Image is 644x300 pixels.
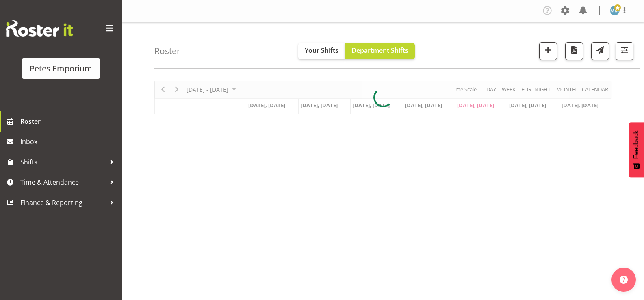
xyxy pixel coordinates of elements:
[154,46,180,56] h4: Roster
[298,43,345,59] button: Your Shifts
[20,156,106,168] span: Shifts
[20,115,118,127] span: Roster
[616,42,633,60] button: Filter Shifts
[20,176,106,188] span: Time & Attendance
[610,6,620,15] img: mandy-mosley3858.jpg
[633,130,640,159] span: Feedback
[6,20,73,37] img: Rosterit website logo
[351,46,408,55] span: Department Shifts
[620,276,628,284] img: help-xxl-2.png
[20,136,118,148] span: Inbox
[305,46,338,55] span: Your Shifts
[539,42,557,60] button: Add a new shift
[629,122,644,177] button: Feedback - Show survey
[345,43,415,59] button: Department Shifts
[591,42,609,60] button: Send a list of all shifts for the selected filtered period to all rostered employees.
[565,42,583,60] button: Download a PDF of the roster according to the set date range.
[30,63,92,75] div: Petes Emporium
[20,196,106,209] span: Finance & Reporting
